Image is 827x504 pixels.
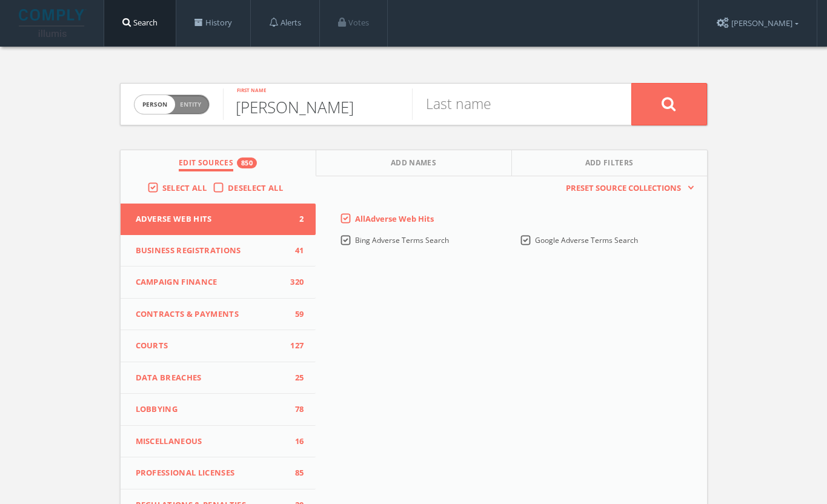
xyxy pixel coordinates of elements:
button: Professional Licenses85 [121,457,316,489]
span: Add Names [391,157,436,171]
span: Add Filters [585,157,634,171]
button: Lobbying78 [121,394,316,426]
button: Courts127 [121,330,316,362]
span: person [135,95,175,114]
span: 41 [285,245,304,257]
span: Campaign Finance [136,276,286,288]
span: Lobbying [136,403,286,416]
span: Business Registrations [136,245,286,257]
span: 25 [285,372,304,384]
button: Miscellaneous16 [121,426,316,458]
button: Campaign Finance320 [121,267,316,299]
span: 59 [285,308,304,320]
span: 78 [285,403,304,416]
button: Contracts & Payments59 [121,299,316,331]
button: Add Filters [512,150,707,176]
span: Google Adverse Terms Search [535,235,638,245]
span: Edit Sources [179,157,233,171]
button: Adverse Web Hits2 [121,204,316,235]
span: Preset Source Collections [560,182,687,194]
span: 16 [285,436,304,448]
span: Adverse Web Hits [136,213,286,225]
span: Contracts & Payments [136,308,286,320]
span: All Adverse Web Hits [355,213,434,224]
span: 85 [285,467,304,479]
div: 850 [237,157,257,168]
span: 127 [285,340,304,352]
img: illumis [19,9,87,37]
button: Data Breaches25 [121,362,316,394]
span: Entity [180,100,201,109]
button: Add Names [316,150,512,176]
span: 2 [285,213,304,225]
span: Miscellaneous [136,436,286,448]
span: Select All [162,182,207,193]
span: 320 [285,276,304,288]
span: Bing Adverse Terms Search [355,235,449,245]
span: Professional Licenses [136,467,286,479]
button: Preset Source Collections [560,182,694,194]
span: Courts [136,340,286,352]
button: Business Registrations41 [121,235,316,267]
span: Deselect All [228,182,283,193]
button: Edit Sources850 [121,150,316,176]
span: Data Breaches [136,372,286,384]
